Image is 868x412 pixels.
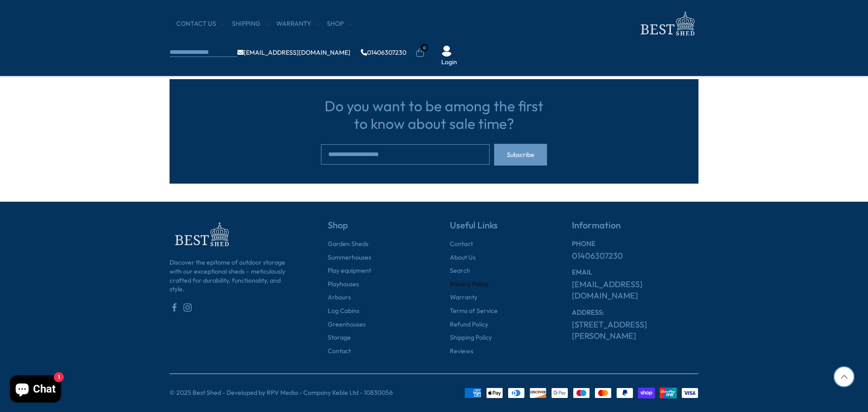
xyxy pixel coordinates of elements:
a: [STREET_ADDRESS][PERSON_NAME] [572,319,698,341]
a: Shop [327,19,353,28]
a: [EMAIL_ADDRESS][DOMAIN_NAME] [237,49,350,56]
a: Greenhouses [328,320,366,329]
a: Privacy Policy [450,280,488,289]
span: 0 [420,44,428,52]
img: User Icon [441,46,452,57]
h3: Do you want to be among the first to know about sale time? [321,97,547,132]
span: Subscribe [507,152,534,158]
img: footer-logo [170,220,233,249]
a: Shipping [232,19,269,28]
a: Warranty [276,19,320,28]
a: Terms of Service [450,307,498,316]
a: Playhouses [328,280,359,289]
a: Login [441,58,457,67]
img: logo [635,9,698,38]
a: [EMAIL_ADDRESS][DOMAIN_NAME] [572,279,698,301]
a: Shipping Policy [450,333,492,342]
a: 01406307230 [572,250,623,261]
a: Reviews [450,347,473,356]
inbox-online-store-chat: Shopify online store chat [7,375,64,405]
h5: Information [572,220,698,240]
p: Discover the epitome of outdoor storage with our exceptional sheds – meticulously crafted for dur... [170,258,296,303]
a: CONTACT US [176,19,225,28]
a: 0 [415,48,425,57]
h6: PHONE [572,240,698,248]
a: Arbours [328,293,351,302]
a: Contact [328,347,351,356]
h6: EMAIL [572,268,698,276]
a: Storage [328,333,351,342]
a: Garden Sheds [328,240,368,249]
h6: ADDRESS: [572,308,698,317]
a: Refund Policy [450,320,488,329]
a: Contact [450,240,473,249]
a: Warranty [450,293,477,302]
a: Log Cabins [328,307,359,316]
a: Summerhouses [328,253,371,262]
a: Play equipment [328,266,371,275]
a: 01406307230 [361,49,406,56]
button: Subscribe [494,144,547,166]
p: © 2025 Best Shed - Developed by RPV Media - Company Keble Ltd - 10830056 [170,388,393,398]
a: Search [450,266,470,275]
h5: Shop [328,220,418,240]
a: About Us [450,253,476,262]
h5: Useful Links [450,220,540,240]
